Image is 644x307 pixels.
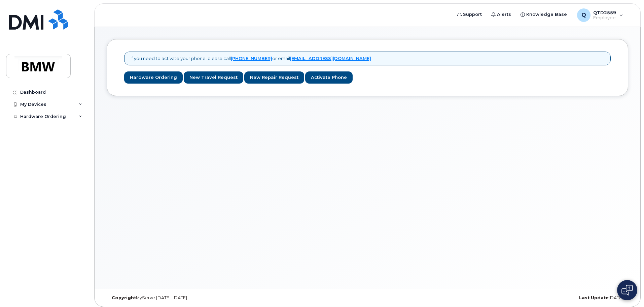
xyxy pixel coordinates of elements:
[579,295,609,300] strong: Last Update
[290,56,371,61] a: [EMAIL_ADDRESS][DOMAIN_NAME]
[305,71,353,84] a: Activate Phone
[107,295,281,301] div: MyServe [DATE]–[DATE]
[231,56,272,61] a: [PHONE_NUMBER]
[244,71,304,84] a: New Repair Request
[131,55,371,62] p: If you need to activate your phone, please call or email
[621,285,633,296] img: Open chat
[184,71,243,84] a: New Travel Request
[454,295,628,301] div: [DATE]
[124,71,183,84] a: Hardware Ordering
[112,295,136,300] strong: Copyright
